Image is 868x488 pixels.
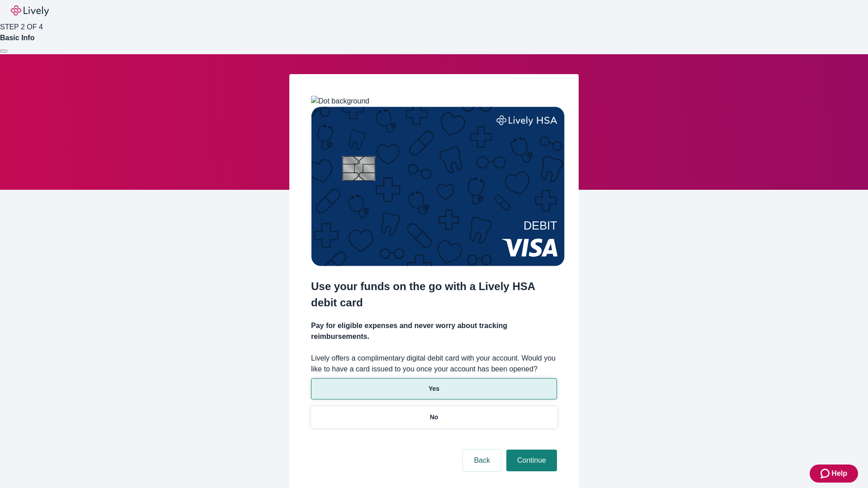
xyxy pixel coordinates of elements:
[311,407,557,428] button: No
[430,413,439,422] p: No
[821,468,831,479] svg: Zendesk support icon
[311,320,557,342] h4: Pay for eligible expenses and never worry about tracking reimbursements.
[311,278,557,311] h2: Use your funds on the go with a Lively HSA debit card
[11,5,49,16] img: Lively
[311,96,369,107] img: Dot background
[831,468,847,479] span: Help
[311,378,557,399] button: Yes
[810,465,858,483] button: Zendesk support iconHelp
[429,384,439,394] p: Yes
[506,450,557,471] button: Continue
[311,107,565,266] img: Debit card
[311,353,557,375] label: Lively offers a complimentary digital debit card with your account. Would you like to have a card...
[463,450,501,471] button: Back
